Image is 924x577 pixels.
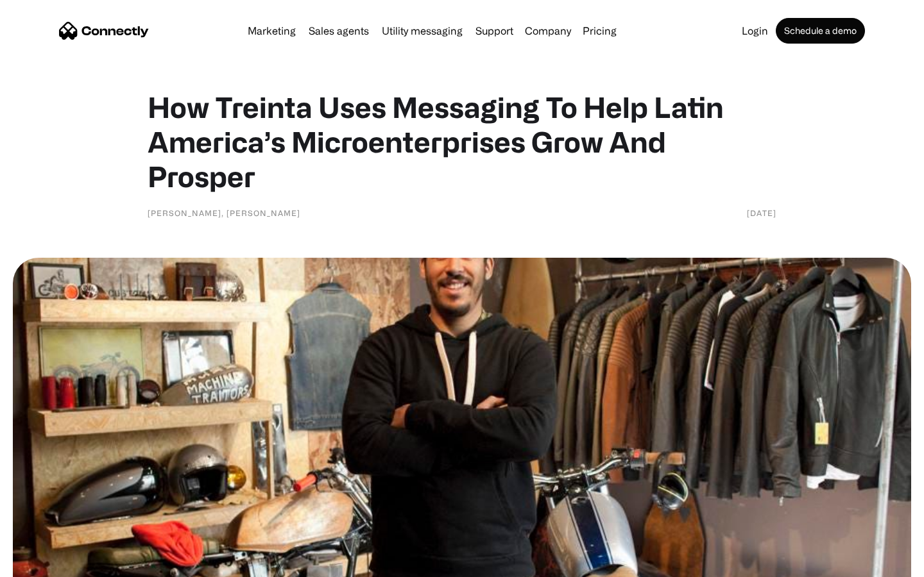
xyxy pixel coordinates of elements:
a: Sales agents [304,26,374,36]
a: Pricing [577,26,622,36]
div: Company [525,22,571,40]
a: Marketing [243,26,301,36]
a: home [59,21,149,40]
div: Company [521,22,575,40]
ul: Language list [26,555,77,573]
a: Schedule a demo [776,18,865,44]
a: Support [470,26,518,36]
div: [PERSON_NAME], [PERSON_NAME] [148,206,300,219]
a: Login [737,26,773,36]
div: [DATE] [747,206,776,219]
aside: Language selected: English [13,555,77,573]
h1: How Treinta Uses Messaging To Help Latin America’s Microenterprises Grow And Prosper [148,90,776,194]
a: Utility messaging [377,26,468,36]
